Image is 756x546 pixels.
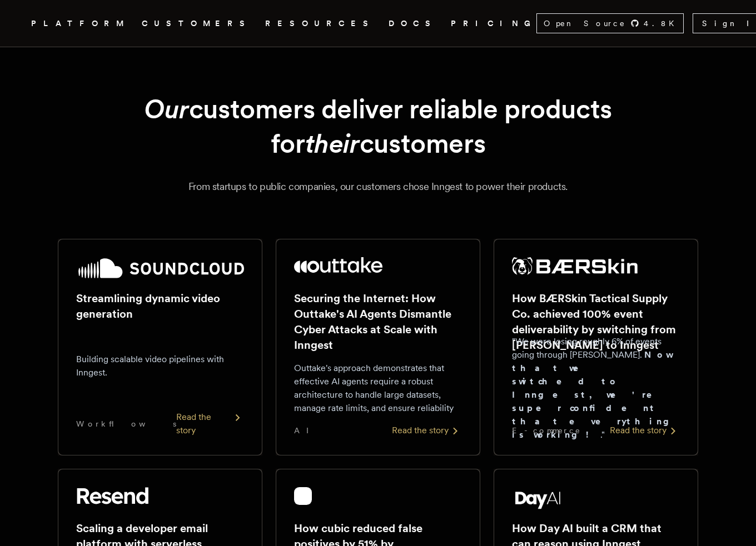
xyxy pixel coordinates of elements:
[512,349,678,440] strong: Now that we switched to Inngest, we're super confident that everything is working!
[76,290,244,322] h2: Streamlining dynamic video generation
[144,93,189,125] em: Our
[544,18,626,29] span: Open Source
[276,239,480,455] a: Outtake logoSecuring the Internet: How Outtake's AI Agents Dismantle Cyber Attacks at Scale with ...
[76,487,148,505] img: Resend
[31,17,128,31] button: PLATFORM
[84,92,672,161] h1: customers deliver reliable products for customers
[294,362,462,415] p: Outtake's approach demonstrates that effective AI agents require a robust architecture to handle ...
[76,257,244,279] img: SoundCloud
[644,18,681,29] span: 4.8 K
[265,17,375,31] button: RESOURCES
[512,290,680,353] h2: How BÆRSkin Tactical Supply Co. achieved 100% event deliverability by switching from [PERSON_NAME...
[494,239,698,455] a: BÆRSkin Tactical Supply Co. logoHow BÆRSkin Tactical Supply Co. achieved 100% event deliverabilit...
[142,17,252,31] a: CUSTOMERS
[392,424,462,437] div: Read the story
[176,410,244,437] div: Read the story
[512,335,680,442] p: "We were losing roughly 6% of events going through [PERSON_NAME]. ."
[512,487,564,509] img: Day AI
[389,17,437,31] a: DOCS
[294,257,382,273] img: Outtake
[44,179,712,194] p: From startups to public companies, our customers chose Inngest to power their products.
[58,239,262,455] a: SoundCloud logoStreamlining dynamic video generationBuilding scalable video pipelines with Innges...
[610,424,680,437] div: Read the story
[294,487,312,505] img: cubic
[512,425,581,436] span: E-commerce
[76,418,176,429] span: Workflows
[512,257,638,275] img: BÆRSkin Tactical Supply Co.
[294,425,319,436] span: AI
[451,17,536,31] a: PRICING
[294,290,462,353] h2: Securing the Internet: How Outtake's AI Agents Dismantle Cyber Attacks at Scale with Inngest
[305,127,360,159] em: their
[76,353,244,379] p: Building scalable video pipelines with Inngest.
